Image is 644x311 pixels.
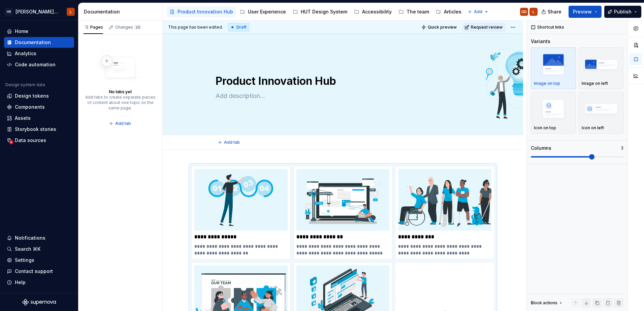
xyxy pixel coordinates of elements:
div: Help [15,279,26,286]
div: Assets [15,115,31,122]
div: Design tokens [15,93,49,99]
div: No tabs yet [109,89,132,95]
div: Articles [444,8,461,15]
div: Home [15,28,28,35]
button: placeholderIcon on left [579,92,624,134]
div: Pages [84,25,103,30]
div: Settings [15,257,34,264]
span: Add tab [115,121,131,126]
textarea: Product Innovation Hub [214,73,469,89]
span: Add tab [224,140,240,145]
button: Search ⌘K [4,244,74,254]
p: 3 [621,145,623,151]
div: Data sources [15,137,46,144]
div: Documentation [15,39,51,46]
span: Add [474,9,482,14]
img: placeholder [534,96,573,121]
button: Add tab [107,119,134,128]
a: Home [4,26,74,37]
a: Design tokens [4,91,74,101]
div: Code automation [15,61,56,68]
a: Articles [433,6,464,17]
a: HUT Design System [290,6,350,17]
a: Product Innovation Hub [167,6,236,17]
div: Add tabs to create separate pieces of content about one topic on the same page. [85,95,156,111]
div: Columns [531,145,551,151]
div: Components [15,104,45,110]
div: Search ⌘K [15,246,40,252]
button: placeholderImage on left [579,47,624,89]
a: Code automation [4,59,74,70]
span: 20 [134,25,141,30]
span: Request review [471,25,503,30]
div: Storybook stories [15,126,56,133]
button: HR[PERSON_NAME] UI Toolkit (HUT)L [1,4,77,19]
a: User Experience [237,6,289,17]
p: Icon on left [582,125,604,131]
span: Quick preview [428,25,457,30]
div: User Experience [248,8,286,15]
span: Publish [614,8,632,15]
button: Add [465,7,491,16]
div: Design system data [5,82,45,88]
span: Preview [573,8,592,15]
div: Product Innovation Hub [178,8,233,15]
a: Settings [4,255,74,266]
button: Add tab [216,138,243,147]
div: Contact support [15,268,53,275]
div: The team [407,8,429,15]
a: Data sources [4,135,74,146]
a: Components [4,102,74,112]
a: Assets [4,113,74,124]
img: bb886f0c-c197-4aa2-91fe-95fa7dcb3c4b.svg [194,169,288,231]
div: Changes [115,25,141,30]
button: placeholderImage on top [531,47,576,89]
a: Storybook stories [4,124,74,135]
svg: Supernova Logo [22,299,56,306]
span: This page has been edited. [168,25,223,30]
a: The team [396,6,432,17]
div: HR [5,8,13,16]
button: Quick preview [419,23,460,32]
button: Contact support [4,266,74,277]
a: Documentation [4,37,74,48]
div: HUT Design System [301,8,347,15]
div: [PERSON_NAME] UI Toolkit (HUT) [15,8,59,15]
img: b83da446-6d5c-4108-96a5-8007902742a0.svg [398,169,491,231]
a: Analytics [4,48,74,59]
div: Documentation [84,8,160,15]
div: Notifications [15,235,45,241]
div: L [533,9,535,14]
div: Block actions [531,300,557,306]
a: Accessibility [351,6,394,17]
button: placeholderIcon on top [531,92,576,134]
p: Image on top [534,81,560,86]
div: Block actions [531,298,563,308]
div: Accessibility [362,8,392,15]
button: Share [538,6,566,18]
button: Publish [604,6,641,18]
button: Notifications [4,233,74,243]
div: Variants [531,38,550,45]
button: Request review [462,23,506,32]
button: Preview [569,6,602,18]
div: GD [521,9,527,14]
img: placeholder [582,96,621,121]
div: L [70,9,72,14]
img: placeholder [582,52,621,76]
p: Image on left [582,81,608,86]
img: 4ac5f335-bfd1-434e-b5ec-4699a5514a7b.svg [296,169,390,231]
div: Analytics [15,50,36,57]
p: Icon on top [534,125,556,131]
button: Help [4,277,74,288]
div: Draft [228,23,249,31]
span: Share [548,8,561,15]
img: placeholder [534,52,573,76]
div: Page tree [167,5,464,19]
